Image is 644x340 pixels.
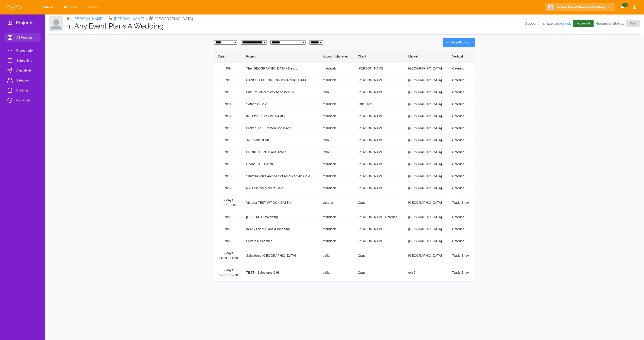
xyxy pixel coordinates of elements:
div: 9/13 [218,126,239,131]
button: New Project [443,38,475,47]
td: [PERSON_NAME] [354,110,405,122]
td: mauriceb [319,122,354,134]
div: 2 days [218,268,239,273]
td: Trade Show [449,264,475,281]
a: Talent [40,3,58,12]
button: In Any Event Plans A Wedding [545,3,615,12]
div: 11/19 - 11/20 [218,256,239,261]
div: 9/16 [218,162,239,167]
td: [GEOGRAPHIC_DATA] [405,98,449,110]
div: 9/16 [218,174,239,179]
span: 10 [622,3,628,7]
td: TEST - Salesforce CHI [243,264,319,281]
li: • [106,16,107,22]
td: jenn [319,146,354,158]
td: [GEOGRAPHIC_DATA] [405,235,449,247]
a: All Projects [4,33,41,42]
div: 9/20 [218,227,239,232]
td: Salesforce [GEOGRAPHIC_DATA] [243,247,319,264]
span: Selection [16,78,38,83]
div: 2 days [218,198,239,203]
td: [PERSON_NAME] [354,122,405,134]
h3: Projects [16,20,34,27]
td: Smithsonian's Archives of American Art Gala [243,170,319,182]
img: eye5 [5,4,22,11]
td: [GEOGRAPHIC_DATA] [405,223,449,235]
span: Booking [16,88,38,93]
td: Catering [449,211,475,223]
a: Projects [61,3,82,12]
td: [GEOGRAPHIC_DATA] [405,247,449,264]
a: Booking [4,86,41,95]
li: • [146,16,147,22]
div: 9/13 [218,138,239,143]
td: Private Residence [243,235,319,247]
td: [PERSON_NAME] [354,235,405,247]
div: 2 days [218,251,239,256]
td: mauriceb [319,211,354,223]
td: [GEOGRAPHIC_DATA] [405,194,449,211]
td: Catering [449,134,475,146]
p: Reconcile Status: [596,20,640,27]
td: JZE plans JPMC [243,134,319,146]
td: BROKEN: JZE Plans JPMC [243,146,319,158]
td: eye5 [405,264,449,281]
td: mauriceb [319,182,354,194]
td: Catering [449,98,475,110]
td: mauriceb [319,235,354,247]
td: Trade Show [449,194,475,211]
td: [GEOGRAPHIC_DATA] [405,74,449,86]
td: KCD for [PERSON_NAME] [243,110,319,122]
span: Project Info [16,48,38,53]
td: [US_STATE] Wedding [243,211,319,223]
div: 9/9 [218,66,239,71]
td: bella [319,247,354,264]
span: All Projects [16,35,38,40]
th: Client [354,50,405,63]
td: Catering [449,158,475,170]
td: Catering [449,74,475,86]
td: [GEOGRAPHIC_DATA] [405,146,449,158]
div: 12/17 - 12/18 [218,273,239,278]
td: CANCELLED: The [GEOGRAPHIC_DATA] [243,74,319,86]
div: 9/20 [218,215,239,220]
div: 9/13 [218,150,239,155]
td: [PERSON_NAME] [354,62,405,74]
a: Reconcile [4,96,41,105]
td: [PERSON_NAME] [354,158,405,170]
td: [GEOGRAPHIC_DATA] [405,122,449,134]
button: Notifications [619,3,627,12]
td: mauriceb [319,98,354,110]
td: Catering [449,223,475,235]
th: Account Manager [319,50,354,63]
td: Opus [354,194,405,211]
td: mauriceb [319,223,354,235]
td: In Any Event Plans A Wedding [243,223,319,235]
a: mauriceb [556,22,571,25]
a: [PERSON_NAME] [73,16,104,22]
th: Vertical [449,50,475,63]
td: [GEOGRAPHIC_DATA] [405,182,449,194]
img: Client logo [548,5,553,10]
td: Opus [354,264,405,281]
h1: In Any Event Plans A Wedding [67,22,525,30]
div: 9/9 [218,78,239,83]
td: Catering [449,62,475,74]
td: [GEOGRAPHIC_DATA] [405,170,449,182]
td: [GEOGRAPHIC_DATA] [405,110,449,122]
th: Market [405,50,449,63]
td: [GEOGRAPHIC_DATA] [405,211,449,223]
td: mauriceb [319,170,354,182]
span: Scheduling [16,58,38,63]
div: 9/17 [218,186,239,191]
td: [PERSON_NAME] [354,182,405,194]
td: victoria [319,194,354,211]
a: Selection [4,76,41,85]
td: jenn [319,86,354,98]
td: mauriceb [319,158,354,170]
a: [PERSON_NAME] [114,16,144,22]
div: 9/10 [218,90,239,95]
td: [PERSON_NAME] [354,223,405,235]
th: Project [243,50,319,63]
div: 9/12 [218,114,239,119]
